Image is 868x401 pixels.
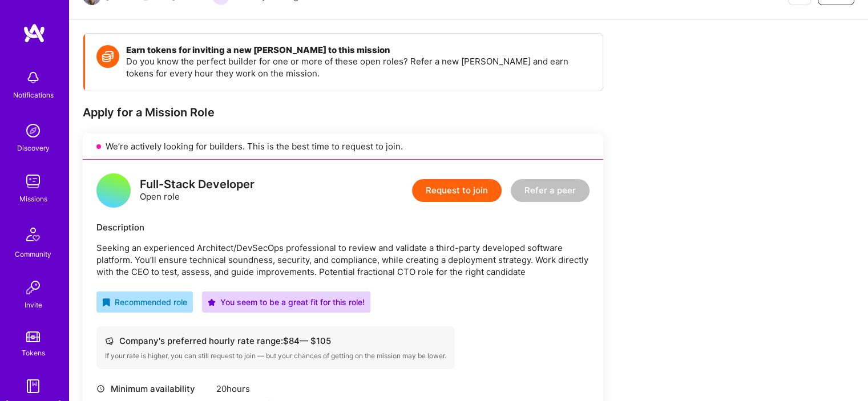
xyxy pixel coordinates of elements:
img: discovery [22,119,45,142]
div: Apply for a Mission Role [83,105,603,120]
i: icon Clock [96,384,105,393]
div: Minimum availability [96,383,211,395]
img: Token icon [96,45,119,68]
i: icon RecommendedBadge [102,298,110,306]
img: Invite [22,276,45,299]
div: Invite [25,299,42,311]
div: Notifications [13,89,54,101]
img: tokens [26,331,40,342]
div: Discovery [17,142,50,154]
div: Company's preferred hourly rate range: $ 84 — $ 105 [105,335,446,347]
button: Refer a peer [511,179,590,202]
div: Community [15,248,51,260]
div: Tokens [22,347,45,359]
div: 20 hours [216,383,370,395]
img: teamwork [22,170,45,193]
div: Recommended role [102,296,187,308]
p: Seeking an experienced Architect/DevSecOps professional to review and validate a third-party deve... [96,242,590,278]
img: Community [19,221,47,248]
i: icon PurpleStar [208,298,216,306]
div: Full-Stack Developer [140,179,255,191]
div: You seem to be a great fit for this role! [208,296,365,308]
button: Request to join [412,179,502,202]
img: bell [22,66,45,89]
div: Description [96,221,590,233]
i: icon Cash [105,337,114,345]
h4: Earn tokens for inviting a new [PERSON_NAME] to this mission [126,45,591,55]
div: We’re actively looking for builders. This is the best time to request to join. [83,133,603,160]
img: guide book [22,375,45,398]
div: Missions [19,193,47,205]
img: logo [23,23,46,43]
p: Do you know the perfect builder for one or more of these open roles? Refer a new [PERSON_NAME] an... [126,55,591,79]
div: If your rate is higher, you can still request to join — but your chances of getting on the missio... [105,351,446,361]
div: Open role [140,179,255,202]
